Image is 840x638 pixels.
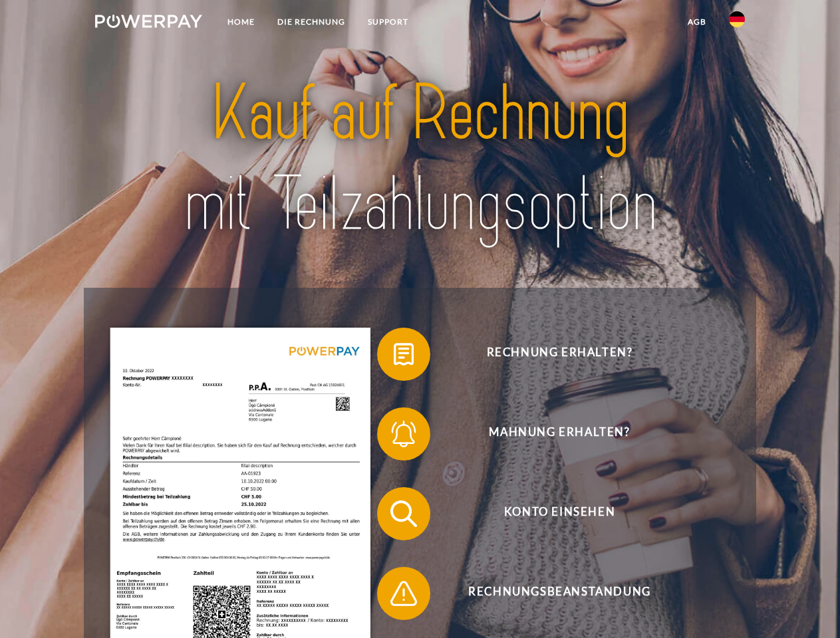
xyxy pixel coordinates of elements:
a: DIE RECHNUNG [266,10,356,34]
a: agb [676,10,718,34]
button: Rechnungsbeanstandung [377,567,723,620]
img: qb_bill.svg [387,338,420,371]
button: Konto einsehen [377,487,723,540]
img: qb_warning.svg [387,577,420,610]
img: qb_bell.svg [387,417,420,451]
span: Rechnungsbeanstandung [396,567,722,620]
span: Rechnung erhalten? [396,328,722,381]
img: title-powerpay_de.svg [127,64,713,255]
span: Konto einsehen [396,487,722,540]
span: Mahnung erhalten? [396,407,722,461]
img: logo-powerpay-white.svg [95,15,202,28]
a: Home [216,10,266,34]
img: de [729,11,745,27]
button: Rechnung erhalten? [377,328,723,381]
button: Mahnung erhalten? [377,407,723,461]
a: SUPPORT [356,10,420,34]
img: qb_search.svg [387,497,420,530]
